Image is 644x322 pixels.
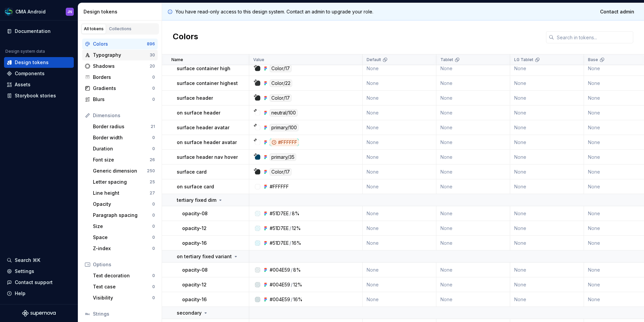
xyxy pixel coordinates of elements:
div: Letter spacing [93,179,150,185]
div: Strings [93,311,155,317]
div: 896 [147,41,155,47]
td: None [363,263,436,277]
p: on surface header avatar [177,139,237,146]
td: None [363,165,436,179]
div: 0 [152,284,155,289]
td: None [510,263,584,277]
div: Border radius [93,123,151,130]
td: None [363,76,436,91]
div: 8% [293,267,301,273]
div: Settings [15,268,34,275]
div: primary/100 [270,124,299,131]
p: LG Tablet [514,57,533,62]
img: f6f21888-ac52-4431-a6ea-009a12e2bf23.png [5,8,13,16]
div: Collections [109,26,131,32]
a: Generic dimension250 [90,166,158,176]
p: Default [367,57,381,62]
td: None [363,277,436,292]
p: surface header avatar [177,124,229,131]
div: 8% [292,210,300,217]
a: Gradients0 [82,83,158,94]
td: None [436,277,510,292]
p: on surface card [177,183,214,190]
div: All tokens [84,26,104,32]
td: None [436,135,510,150]
td: None [363,150,436,165]
div: 0 [152,97,155,102]
p: on surface header [177,109,220,116]
div: Storybook stories [15,92,56,99]
p: opacity-12 [182,281,207,288]
div: Duration [93,145,152,152]
div: Border width [93,134,152,141]
td: None [436,105,510,120]
p: surface header [177,95,213,101]
a: Typography30 [82,50,158,60]
div: 0 [152,135,155,140]
div: 30 [150,52,155,58]
p: surface container highest [177,80,238,87]
div: #FFFFFF [270,139,299,146]
td: None [436,150,510,165]
div: Documentation [15,28,51,35]
td: None [436,76,510,91]
span: Contact admin [600,8,634,15]
button: Contact support [4,277,74,288]
td: None [510,236,584,250]
p: opacity-08 [182,210,208,217]
p: Name [171,57,183,62]
div: #51D7EE [270,210,289,217]
td: None [363,135,436,150]
td: None [436,61,510,76]
td: None [363,61,436,76]
td: None [363,292,436,307]
div: 0 [152,146,155,151]
div: Design tokens [15,59,49,66]
div: 21 [151,124,155,129]
td: None [510,292,584,307]
div: Text decoration [93,272,152,279]
td: None [436,292,510,307]
button: Search ⌘K [4,255,74,266]
button: CMA AndroidJN [1,4,76,19]
div: Generic dimension [93,168,147,174]
p: Base [588,57,598,62]
div: Gradients [93,85,152,92]
td: None [363,236,436,250]
div: Line height [93,190,150,196]
div: Dimensions [93,112,155,119]
td: None [510,165,584,179]
h2: Colors [173,31,198,43]
div: neutral/100 [270,109,298,117]
td: None [436,91,510,105]
td: None [436,236,510,250]
div: #51D7EE [270,240,289,246]
p: You have read-only access to this design system. Contact an admin to upgrade your role. [175,8,373,15]
div: 12% [292,225,301,232]
div: Visibility [93,294,152,301]
div: Shadows [93,63,150,70]
p: secondary [177,310,202,316]
div: 0 [152,213,155,218]
a: Size0 [90,221,158,232]
div: #FFFFFF [270,183,289,190]
div: 0 [152,235,155,240]
td: None [436,206,510,221]
td: None [510,105,584,120]
td: None [363,221,436,236]
svg: Supernova Logo [22,310,56,317]
div: Blurs [93,96,152,103]
div: 250 [147,168,155,174]
td: None [436,179,510,194]
div: / [291,267,292,273]
div: 0 [152,246,155,251]
a: Documentation [4,26,74,37]
div: 16% [292,240,301,246]
div: Paragraph spacing [93,212,152,219]
p: opacity-16 [182,296,207,303]
button: Help [4,288,74,299]
div: / [289,225,291,232]
td: None [510,206,584,221]
div: #004E59 [270,296,290,303]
